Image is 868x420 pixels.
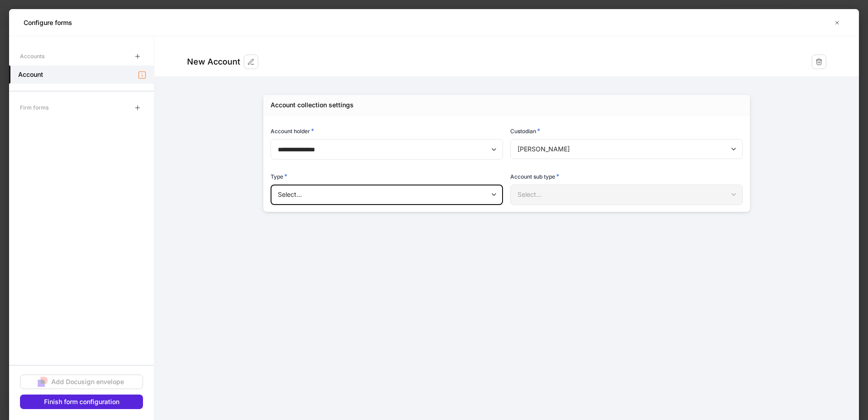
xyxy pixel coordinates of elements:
h6: Account holder [271,126,314,135]
h5: Account [18,70,43,79]
div: Firm forms [20,100,49,115]
div: New Account [187,56,240,67]
div: [PERSON_NAME] [510,139,742,159]
div: Finish form configuration [44,397,119,406]
h6: Custodian [510,126,540,135]
div: Add Docusign envelope [51,377,124,386]
div: Accounts [20,48,44,64]
button: Add Docusign envelope [20,375,143,389]
h5: Configure forms [24,18,72,27]
h6: Account sub type [510,172,559,181]
a: Account [9,65,154,84]
h6: Type [271,172,287,181]
button: Finish form configuration [20,395,143,409]
div: Account collection settings [271,100,354,110]
div: Select... [510,185,742,205]
div: Select... [271,185,503,205]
